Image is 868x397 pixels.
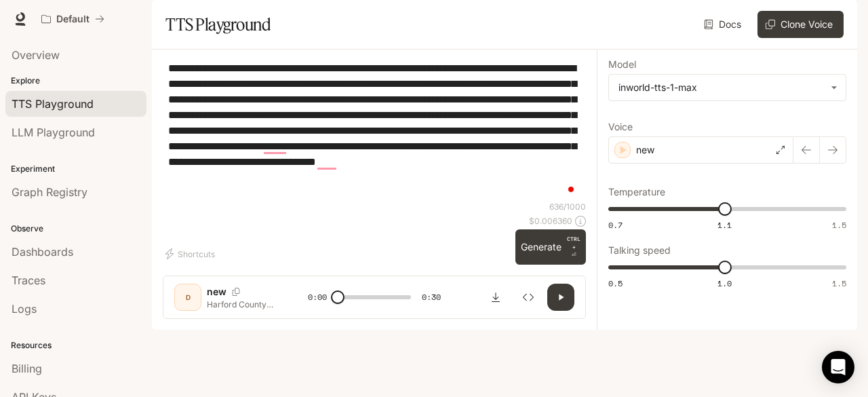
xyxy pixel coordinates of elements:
[608,122,633,132] p: Voice
[308,290,327,304] span: 0:00
[609,75,846,100] div: inworld-tts-1-max
[567,235,580,259] p: ⏎
[168,60,580,201] textarea: To enrich screen reader interactions, please activate Accessibility in Grammarly extension settings
[35,5,111,33] button: All workspaces
[226,288,245,296] button: Copy Voice ID
[422,290,441,304] span: 0:30
[515,284,542,311] button: Inspect
[56,14,90,25] p: Default
[567,235,580,251] p: CTRL +
[515,229,586,265] button: GenerateCTRL +⏎
[482,284,509,311] button: Download audio
[608,187,665,197] p: Temperature
[717,219,732,231] span: 1.1
[757,11,844,38] button: Clone Voice
[177,286,199,308] div: D
[608,246,671,255] p: Talking speed
[608,60,636,69] p: Model
[165,11,271,38] h1: TTS Playground
[636,143,654,157] p: new
[207,299,275,310] p: Harford County Sheriff’s Office deputies, supported by dozens of allied law enforcement officers,...
[618,81,824,94] div: inworld-tts-1-max
[608,219,623,231] span: 0.7
[608,278,623,289] span: 0.5
[163,243,220,265] button: Shortcuts
[717,278,732,289] span: 1.0
[207,285,226,299] p: new
[701,11,747,38] a: Docs
[832,278,846,289] span: 1.5
[832,219,846,231] span: 1.5
[822,351,854,383] div: Open Intercom Messenger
